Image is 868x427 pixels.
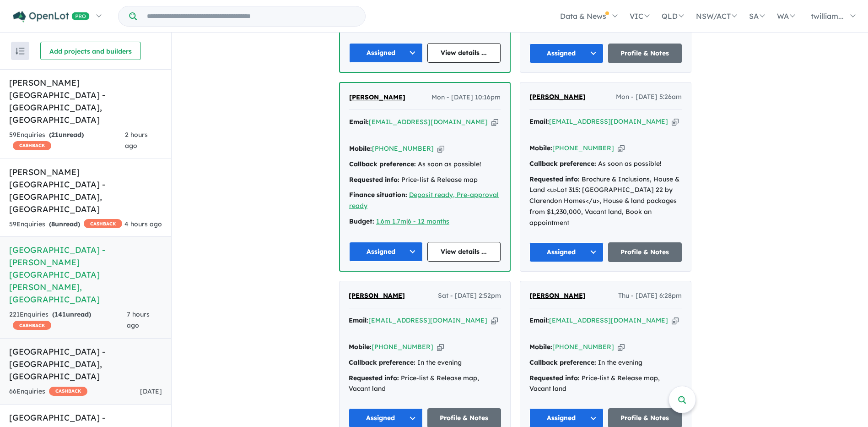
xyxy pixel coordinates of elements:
[13,11,90,22] img: Openlot PRO Logo White
[529,174,682,229] div: Brochure & Inclusions, House & Land <u>Lot 315: [GEOGRAPHIC_DATA] 22 by Clarendon Homes</u>, Hous...
[529,144,552,152] strong: Mobile:
[529,373,682,395] div: Price-list & Release map, Vacant land
[349,159,501,170] div: As soon as possible!
[618,143,625,153] button: Copy
[427,242,501,262] a: View details ...
[529,92,586,103] a: [PERSON_NAME]
[139,6,363,26] input: Try estate name, suburb, builder or developer
[437,342,444,352] button: Copy
[529,159,682,170] div: As soon as possible!
[349,191,407,199] strong: Finance situation:
[13,321,51,330] span: CASHBACK
[608,242,682,262] a: Profile & Notes
[13,141,51,150] span: CASHBACK
[16,48,25,55] img: sort.svg
[9,309,127,331] div: 221 Enquir ies
[40,42,141,60] button: Add projects and builders
[491,117,498,127] button: Copy
[349,374,399,382] strong: Requested info:
[349,358,415,367] strong: Callback preference:
[427,43,501,63] a: View details ...
[529,358,596,367] strong: Callback preference:
[127,310,150,329] span: 7 hours ago
[49,387,87,396] span: CASHBACK
[372,144,434,153] a: [PHONE_NUMBER]
[124,220,162,228] span: 4 hours ago
[9,219,122,230] div: 59 Enquir ies
[349,191,499,210] a: Deposit ready, Pre-approval ready
[437,144,444,153] button: Copy
[529,117,549,126] strong: Email:
[616,92,682,103] span: Mon - [DATE] 5:26am
[608,44,682,63] a: Profile & Notes
[349,291,405,300] span: [PERSON_NAME]
[529,316,549,324] strong: Email:
[529,357,682,368] div: In the evening
[349,93,405,101] span: [PERSON_NAME]
[84,219,122,228] span: CASHBACK
[349,357,501,368] div: In the evening
[52,310,91,318] strong: ( unread)
[368,316,487,324] a: [EMAIL_ADDRESS][DOMAIN_NAME]
[549,117,668,126] a: [EMAIL_ADDRESS][DOMAIN_NAME]
[811,11,844,21] span: twilliam...
[349,43,423,63] button: Assigned
[529,175,580,183] strong: Requested info:
[349,175,399,184] strong: Requested info:
[549,316,668,324] a: [EMAIL_ADDRESS][DOMAIN_NAME]
[349,144,372,153] strong: Mobile:
[529,374,580,382] strong: Requested info:
[552,144,614,152] a: [PHONE_NUMBER]
[51,131,59,139] span: 21
[672,316,679,325] button: Copy
[529,159,596,168] strong: Callback preference:
[125,131,148,150] span: 2 hours ago
[349,373,501,395] div: Price-list & Release map, Vacant land
[491,316,498,325] button: Copy
[672,117,679,126] button: Copy
[9,345,162,383] h5: [GEOGRAPHIC_DATA] - [GEOGRAPHIC_DATA] , [GEOGRAPHIC_DATA]
[349,160,416,168] strong: Callback preference:
[51,220,55,228] span: 8
[9,130,125,152] div: 59 Enquir ies
[9,386,87,397] div: 66 Enquir ies
[529,242,604,262] button: Assigned
[349,343,372,351] strong: Mobile:
[9,77,162,126] h5: [PERSON_NAME][GEOGRAPHIC_DATA] - [GEOGRAPHIC_DATA] , [GEOGRAPHIC_DATA]
[529,343,552,351] strong: Mobile:
[349,290,405,301] a: [PERSON_NAME]
[349,92,405,103] a: [PERSON_NAME]
[349,242,423,262] button: Assigned
[552,343,614,351] a: [PHONE_NUMBER]
[372,343,433,351] a: [PHONE_NUMBER]
[49,131,84,139] strong: ( unread)
[349,216,501,227] div: |
[54,310,66,318] span: 141
[349,316,368,324] strong: Email:
[529,291,586,300] span: [PERSON_NAME]
[49,220,80,228] strong: ( unread)
[438,290,501,301] span: Sat - [DATE] 2:52pm
[529,44,604,63] button: Assigned
[369,118,488,126] a: [EMAIL_ADDRESS][DOMAIN_NAME]
[618,290,682,301] span: Thu - [DATE] 6:28pm
[9,166,162,215] h5: [PERSON_NAME][GEOGRAPHIC_DATA] - [GEOGRAPHIC_DATA] , [GEOGRAPHIC_DATA]
[618,342,625,352] button: Copy
[9,244,162,306] h5: [GEOGRAPHIC_DATA] - [PERSON_NAME][GEOGRAPHIC_DATA][PERSON_NAME] , [GEOGRAPHIC_DATA]
[408,217,449,225] a: 6 - 12 months
[349,118,369,126] strong: Email:
[140,387,162,395] span: [DATE]
[349,175,501,186] div: Price-list & Release map
[431,92,501,103] span: Mon - [DATE] 10:16pm
[529,290,586,301] a: [PERSON_NAME]
[376,217,406,225] a: 1.6m 1.7m
[349,217,374,225] strong: Budget:
[529,93,586,101] span: [PERSON_NAME]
